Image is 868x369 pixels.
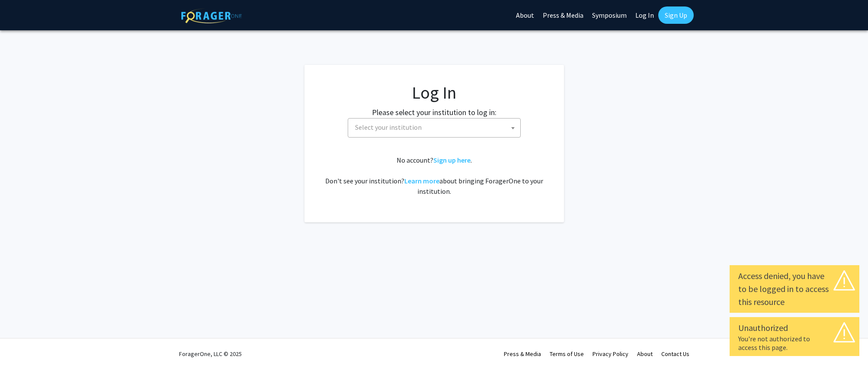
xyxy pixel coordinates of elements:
[738,334,851,352] div: You're not authorized to access this page.
[504,350,541,358] a: Press & Media
[372,106,496,118] label: Please select your institution to log in:
[550,350,584,358] a: Terms of Use
[179,339,242,369] div: ForagerOne, LLC © 2025
[738,321,851,334] div: Unauthorized
[181,8,242,23] img: ForagerOne Logo
[658,6,694,24] a: Sign Up
[404,176,439,185] a: Learn more about bringing ForagerOne to your institution
[348,118,521,138] span: Select your institution
[637,350,653,358] a: About
[355,123,422,132] span: Select your institution
[433,156,471,164] a: Sign up here
[322,155,547,196] div: No account? . Don't see your institution? about bringing ForagerOne to your institution.
[661,350,689,358] a: Contact Us
[352,119,520,136] span: Select your institution
[322,82,547,103] h1: Log In
[738,270,851,308] div: Access denied, you have to be logged in to access this resource
[593,350,628,358] a: Privacy Policy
